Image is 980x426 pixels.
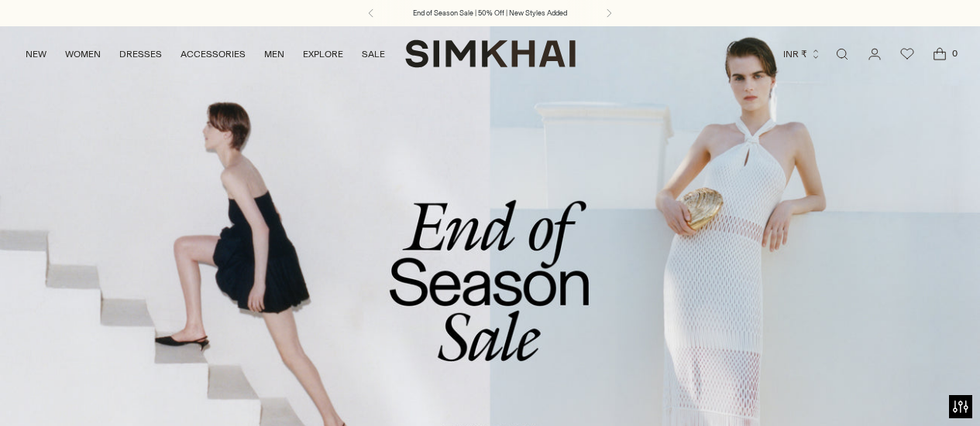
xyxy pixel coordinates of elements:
a: DRESSES [119,37,162,71]
a: End of Season Sale | 50% Off | New Styles Added [413,8,567,19]
button: INR ₹ [783,37,821,71]
a: Wishlist [892,39,923,70]
span: 0 [947,46,961,60]
a: Open cart modal [924,39,955,70]
a: Open search modal [827,39,858,70]
a: ACCESSORIES [181,37,246,71]
a: WOMEN [65,37,101,71]
a: NEW [26,37,46,71]
a: SIMKHAI [405,39,576,69]
a: SALE [362,37,385,71]
a: Go to the account page [859,39,890,70]
a: EXPLORE [303,37,343,71]
a: MEN [264,37,284,71]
